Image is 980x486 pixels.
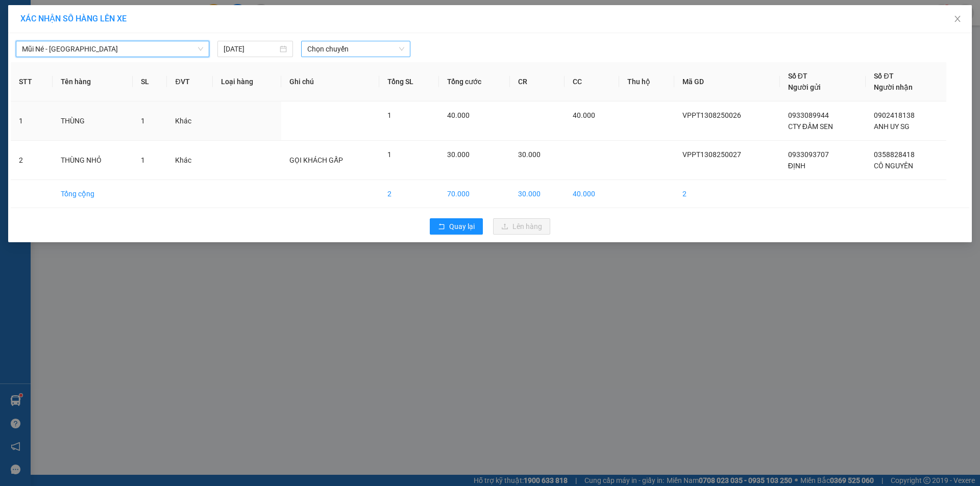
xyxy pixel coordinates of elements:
[953,15,962,23] span: close
[438,223,445,231] span: rollback
[682,111,741,119] span: VPPT1308250026
[379,62,439,101] th: Tổng SL
[379,180,439,208] td: 2
[510,62,565,101] th: CR
[11,141,53,180] td: 2
[619,62,674,101] th: Thu hộ
[788,111,829,119] span: 0933089944
[53,141,133,180] td: THÙNG NHỎ
[133,62,167,101] th: SL
[387,111,391,119] span: 1
[874,150,915,159] span: 0358828418
[788,150,829,159] span: 0933093707
[439,62,510,101] th: Tổng cước
[11,101,53,141] td: 1
[874,122,910,131] span: ANH UY SG
[281,62,380,101] th: Ghi chú
[20,14,127,23] span: XÁC NHẬN SỐ HÀNG LÊN XE
[53,180,133,208] td: Tổng cộng
[788,122,833,131] span: CTY ĐẦM SEN
[573,111,595,119] span: 40.000
[22,41,203,57] span: Mũi Né - Sài Gòn
[53,101,133,141] td: THÙNG
[874,111,915,119] span: 0902418138
[447,111,470,119] span: 40.000
[213,62,281,101] th: Loại hàng
[874,83,913,91] span: Người nhận
[674,62,780,101] th: Mã GD
[439,180,510,208] td: 70.000
[141,117,145,125] span: 1
[53,62,133,101] th: Tên hàng
[788,83,821,91] span: Người gửi
[167,141,213,180] td: Khác
[943,5,972,34] button: Close
[493,218,550,235] button: uploadLên hàng
[387,150,391,159] span: 1
[141,156,145,164] span: 1
[788,72,807,80] span: Số ĐT
[449,221,475,232] span: Quay lại
[874,72,893,80] span: Số ĐT
[11,62,53,101] th: STT
[674,180,780,208] td: 2
[518,150,541,159] span: 30.000
[430,218,483,235] button: rollbackQuay lại
[788,162,805,170] span: ĐỊNH
[565,62,619,101] th: CC
[682,150,741,159] span: VPPT1308250027
[167,62,213,101] th: ĐVT
[874,162,913,170] span: CÔ NGUYÊN
[510,180,565,208] td: 30.000
[289,156,343,164] span: GỌI KHÁCH GẤP
[167,101,213,141] td: Khác
[224,43,278,55] input: 13/08/2025
[307,41,404,57] span: Chọn chuyến
[447,150,470,159] span: 30.000
[565,180,619,208] td: 40.000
